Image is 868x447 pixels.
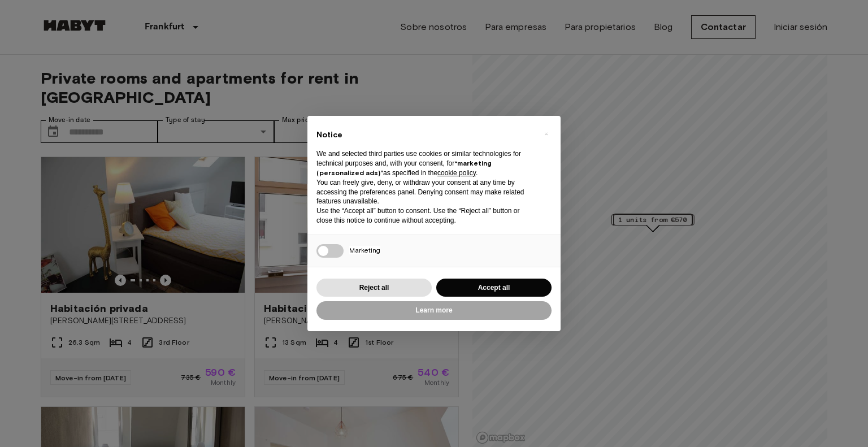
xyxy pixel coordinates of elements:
[316,279,432,297] button: Reject all
[316,206,533,225] p: Use the “Accept all” button to consent. Use the “Reject all” button or close this notice to conti...
[316,129,533,141] h2: Notice
[316,159,492,177] strong: “marketing (personalized ads)”
[437,169,476,177] a: cookie policy
[316,178,533,206] p: You can freely give, deny, or withdraw your consent at any time by accessing the preferences pane...
[544,127,548,141] span: ×
[349,246,380,254] span: Marketing
[316,301,552,320] button: Learn more
[537,125,555,143] button: Close this notice
[316,149,533,177] p: We and selected third parties use cookies or similar technologies for technical purposes and, wit...
[436,279,552,297] button: Accept all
